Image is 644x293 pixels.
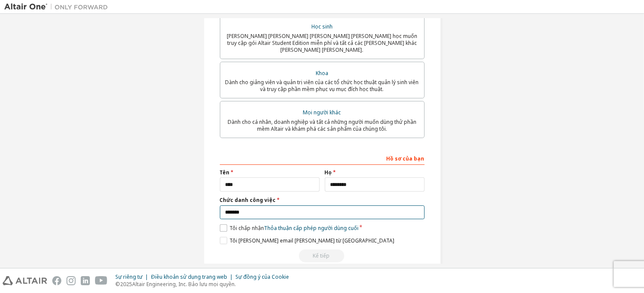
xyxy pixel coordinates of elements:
font: Dành cho giảng viên và quản trị viên của các tổ chức học thuật quản lý sinh viên và truy cập phần... [225,79,419,93]
font: Hồ sơ của bạn [387,155,425,162]
img: Altair One [4,3,112,11]
font: Sự đồng ý của Cookie [235,273,289,280]
img: altair_logo.svg [3,276,47,285]
font: Tên [220,169,230,176]
font: [PERSON_NAME] [PERSON_NAME] [PERSON_NAME] [PERSON_NAME] học muốn truy cập gói Altair Student Edit... [227,32,417,54]
font: Altair Engineering, Inc. Bảo lưu mọi quyền. [132,280,236,288]
img: instagram.svg [67,276,76,285]
font: Mọi người khác [303,109,341,116]
font: Điều khoản sử dụng trang web [151,273,227,280]
div: Read and acccept EULA to continue [220,249,425,262]
font: © [115,280,120,288]
img: youtube.svg [95,276,108,285]
font: Họ [325,169,332,176]
font: Sự riêng tư [115,273,143,280]
font: 2025 [120,280,132,288]
font: Tôi [PERSON_NAME] email [PERSON_NAME] từ [GEOGRAPHIC_DATA] [229,237,394,244]
font: Tôi chấp nhận [229,224,264,232]
font: Thỏa thuận cấp phép người dùng cuối [264,224,358,232]
img: facebook.svg [52,276,61,285]
font: Chức danh công việc [220,196,276,204]
img: linkedin.svg [81,276,90,285]
font: Dành cho cá nhân, doanh nghiệp và tất cả những người muốn dùng thử phần mềm Altair và khám phá cá... [228,118,416,132]
font: Học sinh [311,23,333,30]
font: Khoa [316,69,328,77]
